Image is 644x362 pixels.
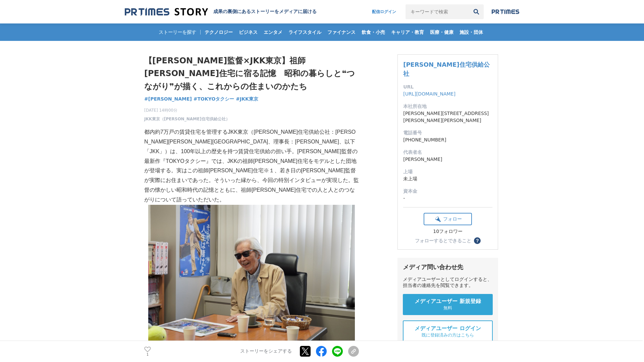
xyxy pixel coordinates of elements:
[457,29,486,35] span: 施設・団体
[261,29,285,35] span: エンタメ
[236,96,258,103] a: #JKK東京
[443,305,452,311] span: 無料
[194,96,234,103] a: #TOKYOタクシー
[475,238,480,243] span: ？
[403,188,492,195] dt: 資本金
[236,23,260,41] a: ビジネス
[261,23,285,41] a: エンタメ
[492,9,519,14] img: prtimes
[359,23,388,41] a: 飲食・小売
[403,156,492,163] dd: [PERSON_NAME]
[403,263,493,271] div: メディア問い合わせ先
[457,23,486,41] a: 施設・団体
[403,83,492,90] dt: URL
[144,54,359,93] h1: 【[PERSON_NAME]監督×JKK東京】祖師[PERSON_NAME]住宅に宿る記憶 昭和の暮らしと❝つながり❞が描く、これからの住まいのかたち
[403,195,492,202] dd: -
[403,149,492,156] dt: 代表者名
[427,29,456,35] span: 医療・健康
[325,29,358,35] span: ファイナンス
[403,103,492,110] dt: 本社所在地
[422,332,474,338] span: 既に登録済みの方はこちら
[415,238,471,243] div: フォローするとできること
[403,61,489,77] a: [PERSON_NAME]住宅供給公社
[125,7,317,16] a: 成果の裏側にあるストーリーをメディアに届ける 成果の裏側にあるストーリーをメディアに届ける
[365,4,403,19] a: 配信ログイン
[194,96,234,102] span: #TOKYOタクシー
[469,4,484,19] button: 検索
[286,23,324,41] a: ライフスタイル
[286,29,324,35] span: ライフスタイル
[236,96,258,102] span: #JKK東京
[403,136,492,143] dd: [PHONE_NUMBER]
[144,107,230,113] span: [DATE] 14時00分
[359,29,388,35] span: 飲食・小売
[325,23,358,41] a: ファイナンス
[403,110,492,124] dd: [PERSON_NAME][STREET_ADDRESS][PERSON_NAME][PERSON_NAME]
[144,127,359,204] p: 都内約7万戸の賃貸住宅を管理するJKK東京（[PERSON_NAME]住宅供給公社：[PERSON_NAME][PERSON_NAME][GEOGRAPHIC_DATA]、理事長：[PERSON...
[202,23,235,41] a: テクノロジー
[144,116,230,122] a: JKK東京（[PERSON_NAME]住宅供給公社）
[403,129,492,136] dt: 電話番号
[403,168,492,175] dt: 上場
[236,29,260,35] span: ビジネス
[403,277,493,289] div: メディアユーザーとしてログインすると、担当者の連絡先を閲覧できます。
[125,7,208,16] img: 成果の裏側にあるストーリーをメディアに届ける
[427,23,456,41] a: 医療・健康
[403,320,493,343] a: メディアユーザー ログイン 既に登録済みの方はこちら
[415,325,481,332] span: メディアユーザー ログイン
[424,229,472,235] div: 10フォロワー
[202,29,235,35] span: テクノロジー
[403,175,492,182] dd: 未上場
[144,96,192,103] a: #[PERSON_NAME]
[148,205,355,343] img: thumbnail_0fe8d800-4b64-11f0-a60d-cfae4edd808c.JPG
[240,349,292,355] p: ストーリーをシェアする
[415,298,481,305] span: メディアユーザー 新規登録
[474,237,481,244] button: ？
[406,4,469,19] input: キーワードで検索
[213,9,317,15] h2: 成果の裏側にあるストーリーをメディアに届ける
[403,91,455,97] a: [URL][DOMAIN_NAME]
[144,353,151,356] p: 1
[388,23,427,41] a: キャリア・教育
[424,213,472,225] button: フォロー
[144,96,192,102] span: #[PERSON_NAME]
[403,294,493,315] a: メディアユーザー 新規登録 無料
[388,29,427,35] span: キャリア・教育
